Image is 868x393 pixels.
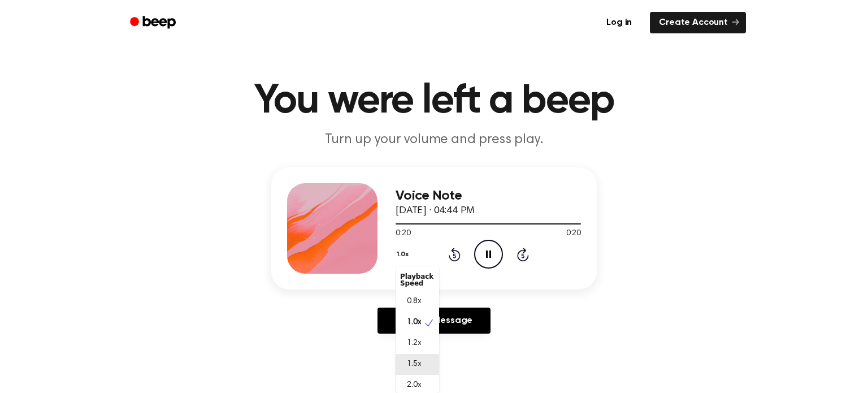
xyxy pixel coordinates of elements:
[407,338,421,349] span: 1.2x
[396,266,439,393] div: 1.0x
[407,296,421,308] span: 0.8x
[396,245,413,264] button: 1.0x
[396,269,439,291] div: Playback Speed
[407,359,421,370] span: 1.5x
[407,317,421,329] span: 1.0x
[407,379,421,391] span: 2.0x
